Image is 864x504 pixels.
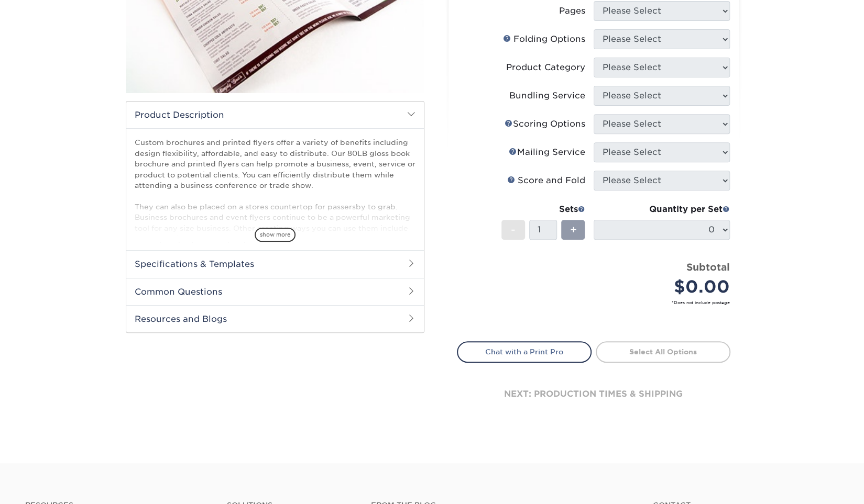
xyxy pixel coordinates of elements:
[511,222,516,238] span: -
[465,299,730,306] small: *Does not include postage
[570,222,576,238] span: +
[126,305,424,332] h2: Resources and Blogs
[505,118,585,130] div: Scoring Options
[509,146,585,159] div: Mailing Service
[507,174,585,187] div: Score and Fold
[686,261,730,273] strong: Subtotal
[594,203,730,216] div: Quantity per Set
[559,5,585,17] div: Pages
[126,250,424,277] h2: Specifications & Templates
[503,33,585,46] div: Folding Options
[601,274,730,299] div: $0.00
[255,228,296,242] span: show more
[509,89,585,102] div: Bundling Service
[501,203,585,216] div: Sets
[506,61,585,74] div: Product Category
[596,341,730,362] a: Select All Options
[135,137,415,286] p: Custom brochures and printed flyers offer a variety of benefits including design flexibility, aff...
[126,278,424,305] h2: Common Questions
[457,341,592,362] a: Chat with a Print Pro
[126,102,424,128] h2: Product Description
[457,363,730,425] div: next: production times & shipping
